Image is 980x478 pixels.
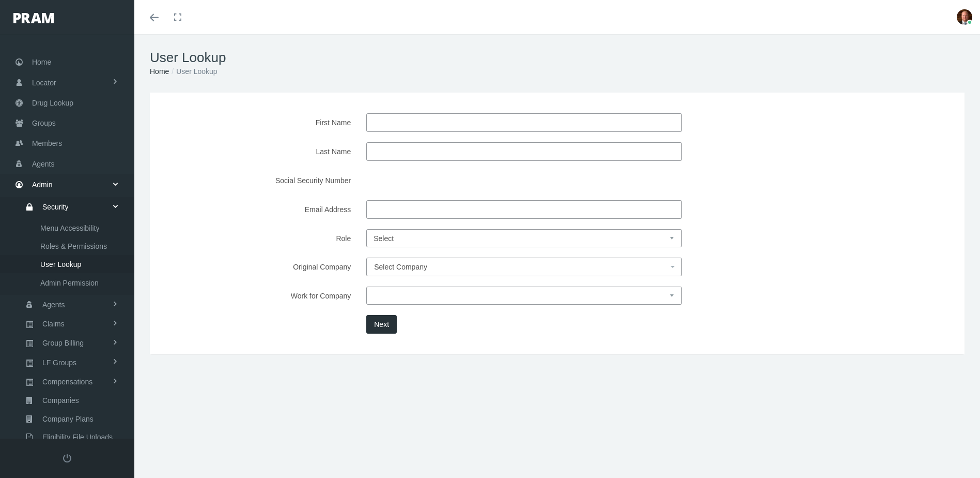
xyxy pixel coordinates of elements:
span: Agents [42,296,65,313]
span: Roles & Permissions [40,237,107,255]
label: First Name [160,113,359,132]
h1: User Lookup [150,50,965,66]
img: PRAM_20_x_78.png [13,13,54,23]
label: Original Company [160,258,359,276]
span: Agents [32,154,55,174]
label: Social Security Number [160,171,359,190]
span: Claims [42,315,65,333]
label: Email Address [160,200,359,219]
span: Menu Accessibility [40,219,99,237]
span: Compensations [42,373,92,391]
span: Locator [32,73,56,93]
label: Work for Company [160,287,359,305]
span: Admin Permission [40,274,99,292]
span: User Lookup [40,256,81,273]
span: Group Billing [42,334,84,352]
span: Groups [32,113,56,133]
span: LF Groups [42,354,76,371]
span: Eligibility File Uploads [42,428,113,446]
span: Drug Lookup [32,93,73,113]
img: S_Profile_Picture_693.jpg [957,9,972,25]
label: Role [160,229,359,247]
li: User Lookup [169,66,217,77]
a: Home [150,67,169,76]
span: Home [32,52,51,72]
span: Company Plans [42,410,94,428]
span: Security [42,198,69,216]
span: Admin [32,175,53,195]
span: Select Company [374,263,427,271]
label: Last Name [160,142,359,161]
span: Companies [42,392,79,409]
button: Next [366,315,397,334]
span: Members [32,133,62,153]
